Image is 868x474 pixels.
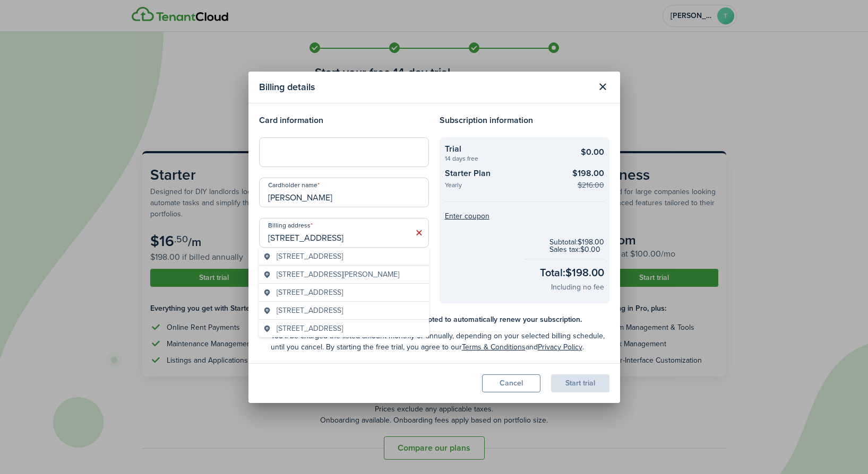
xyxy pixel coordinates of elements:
[445,143,564,155] checkout-summary-item-title: Trial
[549,239,604,246] checkout-subtotal-item: Subtotal: $198.00
[549,246,604,253] checkout-subtotal-item: Sales tax: $0.00
[277,305,343,316] span: [STREET_ADDRESS]
[538,341,582,353] a: Privacy Policy
[578,180,604,191] checkout-summary-item-old-price: $216.00
[540,265,604,280] checkout-total-main: Total: $198.00
[277,323,343,334] span: [STREET_ADDRESS]
[271,330,609,353] checkout-terms-secondary: You'll be charged the listed amount monthly or annually, depending on your selected billing sched...
[277,287,343,298] span: [STREET_ADDRESS]
[277,269,399,280] span: [STREET_ADDRESS][PERSON_NAME]
[482,374,540,392] button: Cancel
[271,314,609,325] checkout-terms-main: Your payment info is securely stored and encrypted to automatically renew your subscription.
[445,167,564,182] checkout-summary-item-title: Starter Plan
[462,341,526,353] a: Terms & Conditions
[445,182,564,191] checkout-summary-item-description: Yearly
[551,282,604,293] checkout-total-secondary: Including no fee
[594,78,612,96] button: Close modal
[440,114,609,127] h4: Subscription information
[259,218,429,248] input: Start typing the address and then select from the dropdown
[259,114,429,127] h4: Card information
[277,251,343,262] span: [STREET_ADDRESS]
[572,167,604,180] checkout-summary-item-main-price: $198.00
[445,155,564,162] checkout-summary-item-description: 14 days free
[259,77,591,98] modal-title: Billing details
[266,147,422,157] iframe: Secure card payment input frame
[581,146,604,159] checkout-summary-item-main-price: $0.00
[445,213,489,220] button: Enter coupon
